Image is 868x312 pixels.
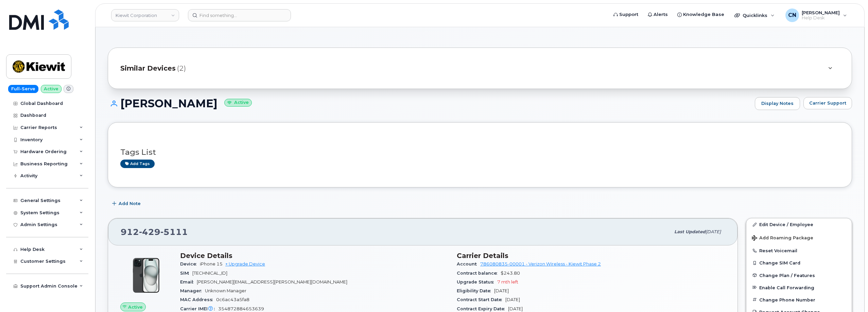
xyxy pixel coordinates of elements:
span: Active [128,304,143,310]
span: Contract Start Date [457,297,505,302]
span: 0c6ac43a5fa8 [216,297,249,302]
iframe: Messenger Launcher [838,282,863,307]
a: + Upgrade Device [225,261,265,267]
h3: Carrier Details [457,252,725,260]
span: 354872884653639 [218,306,264,311]
button: Change Plan / Features [746,269,852,281]
a: Add tags [120,160,155,168]
a: Edit Device / Employee [746,218,852,231]
span: [DATE] [706,229,721,234]
span: 429 [139,227,160,237]
h3: Device Details [180,252,449,260]
span: SIM [180,271,192,276]
span: Contract balance [457,271,501,276]
span: (2) [177,63,186,73]
span: 7 mth left [497,279,518,285]
button: Enable Call Forwarding [746,281,852,294]
span: 912 [121,227,188,237]
span: Enable Call Forwarding [759,285,814,290]
span: Contract Expiry Date [457,306,508,311]
button: Add Note [108,198,146,210]
span: Last updated [674,229,706,234]
span: Upgrade Status [457,279,497,285]
span: [DATE] [494,288,509,293]
span: Manager [180,288,205,293]
button: Carrier Support [803,97,852,109]
span: Similar Devices [120,63,176,73]
span: Carrier IMEI [180,306,218,311]
span: Add Note [119,200,141,207]
h3: Tags List [120,148,839,157]
a: 786080835-00001 - Verizon Wireless - Kiewit Phase 2 [480,261,601,267]
span: Unknown Manager [205,288,246,293]
span: Account [457,261,480,267]
span: [PERSON_NAME][EMAIL_ADDRESS][PERSON_NAME][DOMAIN_NAME] [197,279,347,285]
span: [DATE] [505,297,520,302]
a: Display Notes [755,97,800,110]
button: Change Phone Number [746,294,852,306]
img: iPhone_15_Black.png [126,255,167,296]
h1: [PERSON_NAME] [108,97,751,109]
span: Add Roaming Package [752,235,813,242]
button: Change SIM Card [746,257,852,269]
span: Email [180,279,197,285]
span: iPhone 15 [200,261,223,267]
span: $243.80 [501,271,520,276]
span: Carrier Support [809,100,846,106]
span: Device [180,261,200,267]
span: 5111 [160,227,188,237]
span: Eligibility Date [457,288,494,293]
span: [TECHNICAL_ID] [192,271,227,276]
span: MAC Address [180,297,216,302]
span: Change Plan / Features [759,273,815,278]
button: Add Roaming Package [746,231,852,244]
span: [DATE] [508,306,523,311]
small: Active [224,99,252,107]
button: Reset Voicemail [746,244,852,257]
